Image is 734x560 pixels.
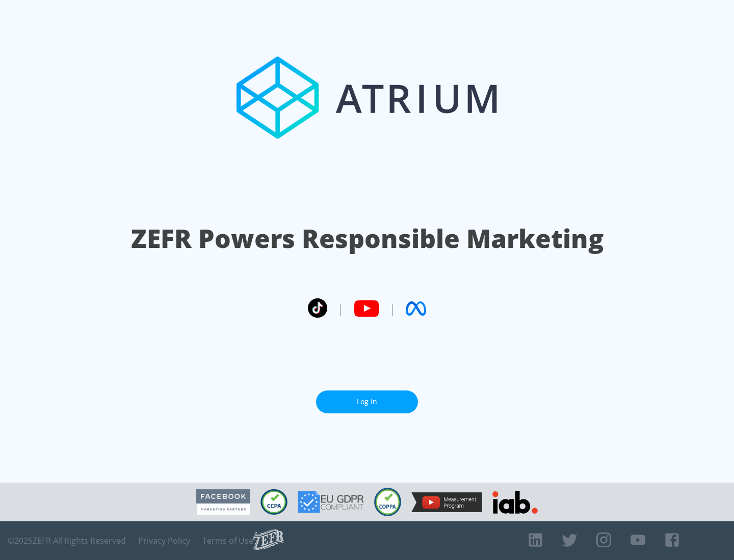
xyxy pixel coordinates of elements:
span: © 2025 ZEFR All Rights Reserved [8,536,126,546]
span: | [389,301,396,316]
img: GDPR Compliant [298,491,364,513]
img: CCPA Compliant [260,489,287,515]
img: YouTube Measurement Program [411,492,482,512]
a: Privacy Policy [138,536,190,546]
a: Log In [316,390,418,413]
a: Terms of Use [202,536,253,546]
img: Facebook Marketing Partner [196,489,250,515]
img: COPPA Compliant [374,488,401,516]
img: IAB [492,491,538,514]
h1: ZEFR Powers Responsible Marketing [131,221,604,256]
span: | [337,301,344,316]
